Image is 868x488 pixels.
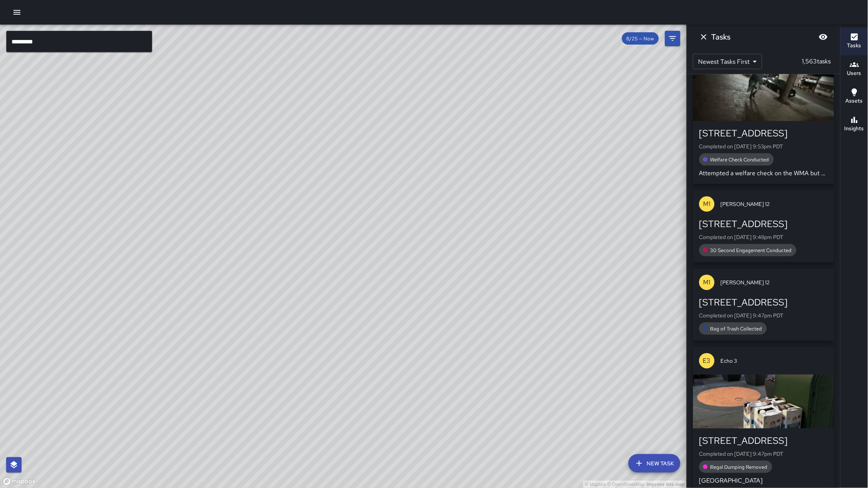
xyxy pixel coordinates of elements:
button: Assets [841,83,868,111]
p: M1 [703,278,711,287]
p: E3 [703,356,711,365]
p: Completed on [DATE] 9:48pm PDT [699,233,828,241]
span: Welfare Check Conducted [706,156,774,163]
button: S9Sierra 9[STREET_ADDRESS]Completed on [DATE] 9:53pm PDTWelfare Check ConductedAttempted a welfar... [693,40,834,184]
span: Bag of Trash Collected [706,325,767,332]
button: Insights [841,111,868,138]
span: [PERSON_NAME] 12 [721,200,828,208]
button: Filters [665,31,680,46]
p: M1 [703,199,711,209]
span: Echo 3 [721,357,828,365]
p: Completed on [DATE] 9:53pm PDT [699,143,828,150]
span: 30 Second Engagement Conducted [706,247,796,254]
p: [GEOGRAPHIC_DATA] [699,476,828,485]
button: M1[PERSON_NAME] 12[STREET_ADDRESS]Completed on [DATE] 9:47pm PDTBag of Trash Collected [693,269,834,341]
button: Users [841,55,868,83]
p: 1,563 tasks [799,57,834,66]
button: M1[PERSON_NAME] 12[STREET_ADDRESS]Completed on [DATE] 9:48pm PDT30 Second Engagement Conducted [693,190,834,262]
div: Newest Tasks First [693,54,762,69]
button: Blur [816,29,831,45]
button: New Task [629,454,680,473]
p: Attempted a welfare check on the WMA but was ignored, code 4 [699,169,828,178]
button: Tasks [841,28,868,55]
h6: Tasks [712,31,731,43]
div: [STREET_ADDRESS] [699,296,828,309]
h6: Tasks [847,41,861,50]
p: Completed on [DATE] 9:47pm PDT [699,450,828,458]
div: [STREET_ADDRESS] [699,218,828,230]
h6: Insights [845,124,864,133]
p: Completed on [DATE] 9:47pm PDT [699,312,828,319]
button: Dismiss [696,29,712,45]
div: [STREET_ADDRESS] [699,127,828,139]
span: 8/25 — Now [622,35,659,42]
h6: Users [847,69,861,78]
span: [PERSON_NAME] 12 [721,279,828,286]
div: [STREET_ADDRESS] [699,435,828,447]
h6: Assets [846,97,863,105]
span: Illegal Dumping Removed [706,464,772,470]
